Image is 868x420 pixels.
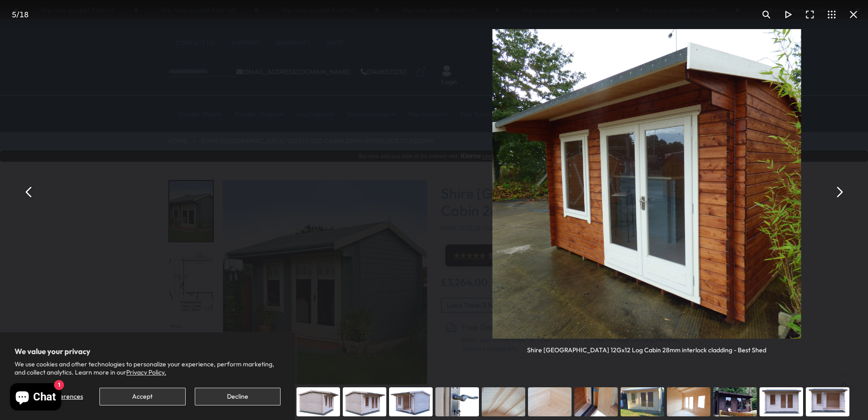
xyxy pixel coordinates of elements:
button: Previous [18,181,40,203]
button: Toggle thumbnails [821,4,843,25]
p: We use cookies and other technologies to personalize your experience, perform marketing, and coll... [15,360,281,376]
span: 18 [20,10,29,19]
h2: We value your privacy [15,347,281,356]
div: Shire [GEOGRAPHIC_DATA] 12Gx12 Log Cabin 28mm interlock cladding - Best Shed [527,339,766,355]
button: Next [828,181,850,203]
button: Decline [195,388,281,405]
a: Privacy Policy. [126,368,166,376]
div: / [4,4,36,25]
span: 5 [12,10,16,19]
inbox-online-store-chat: Shopify online store chat [7,383,64,413]
button: Accept [99,388,185,405]
button: Toggle zoom level [755,4,777,25]
button: Close [843,4,864,25]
